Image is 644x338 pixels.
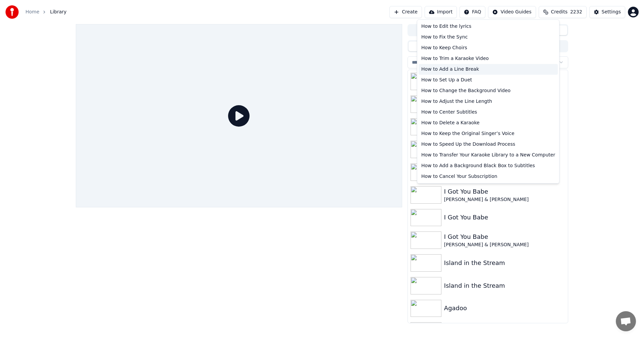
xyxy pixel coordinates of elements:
[419,43,558,53] div: How to Keep Choirs
[419,118,558,128] div: How to Delete a Karaoke
[419,160,558,171] div: How to Add a Background Black Box to Subtitles
[419,21,558,32] div: How to Edit the lyrics
[419,139,558,150] div: How to Speed Up the Download Process
[419,53,558,64] div: How to Trim a Karaoke Video
[419,107,558,118] div: How to Center Subtitles
[419,150,558,160] div: How to Transfer Your Karaoke Library to a New Computer
[419,64,558,75] div: How to Add a Line Break
[419,85,558,96] div: How to Change the Background Video
[419,171,558,182] div: How to Cancel Your Subscription
[419,75,558,85] div: How to Set Up a Duet
[419,32,558,43] div: How to Fix the Sync
[419,96,558,107] div: How to Adjust the Line Length
[419,128,558,139] div: How to Keep the Original Singer’s Voice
